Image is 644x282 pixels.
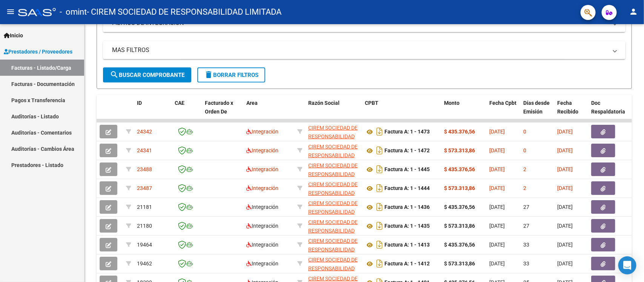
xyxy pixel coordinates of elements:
strong: Factura A: 1 - 1472 [384,148,430,154]
span: CAE [175,100,184,106]
div: 33714391289 [308,218,359,234]
i: Descargar documento [375,126,384,138]
strong: $ 573.313,86 [444,261,475,267]
datatable-header-cell: Monto [441,95,486,128]
span: [DATE] [489,223,505,229]
span: Razón Social [308,100,340,106]
strong: $ 435.376,56 [444,129,475,135]
span: [DATE] [557,129,573,135]
datatable-header-cell: Area [243,95,294,128]
span: Facturado x Orden De [205,100,233,115]
strong: $ 435.376,56 [444,166,475,172]
strong: $ 573.313,86 [444,223,475,229]
span: Integración [246,129,278,135]
span: [DATE] [557,261,573,267]
span: [DATE] [489,204,505,210]
span: 21181 [137,204,152,210]
div: 33714391289 [308,199,359,215]
strong: $ 573.313,86 [444,185,475,191]
div: 33714391289 [308,237,359,253]
mat-panel-title: MAS FILTROS [112,46,607,54]
datatable-header-cell: Facturado x Orden De [202,95,243,128]
i: Descargar documento [375,163,384,175]
span: - omint [60,4,87,20]
strong: Factura A: 1 - 1413 [384,242,430,248]
span: [DATE] [489,129,505,135]
div: 33714391289 [308,124,359,139]
mat-expansion-panel-header: MAS FILTROS [103,41,626,59]
span: Fecha Recibido [557,100,578,115]
span: [DATE] [557,242,573,248]
span: 24342 [137,129,152,135]
span: Integración [246,242,278,248]
datatable-header-cell: Días desde Emisión [520,95,554,128]
i: Descargar documento [375,201,384,213]
strong: $ 573.313,86 [444,147,475,153]
span: Monto [444,100,460,106]
span: [DATE] [557,166,573,172]
div: Open Intercom Messenger [618,256,636,274]
strong: $ 435.376,56 [444,242,475,248]
span: 0 [523,147,526,153]
mat-icon: person [629,7,638,16]
div: 33714391289 [308,180,359,196]
datatable-header-cell: Fecha Cpbt [486,95,520,128]
span: Integración [246,204,278,210]
span: CIREM SOCIEDAD DE RESPONSABILIDAD LIMITADA [308,238,358,261]
span: 33 [523,261,529,267]
span: ID [137,100,142,106]
span: [DATE] [489,242,505,248]
span: Borrar Filtros [204,72,258,78]
span: CIREM SOCIEDAD DE RESPONSABILIDAD LIMITADA [308,162,358,186]
span: CIREM SOCIEDAD DE RESPONSABILIDAD LIMITADA [308,200,358,224]
div: 33714391289 [308,161,359,177]
span: Integración [246,223,278,229]
span: CIREM SOCIEDAD DE RESPONSABILIDAD LIMITADA [308,125,358,148]
span: - CIREM SOCIEDAD DE RESPONSABILIDAD LIMITADA [87,4,281,20]
strong: Factura A: 1 - 1436 [384,204,430,210]
span: 0 [523,129,526,135]
datatable-header-cell: Razón Social [305,95,362,128]
span: Días desde Emisión [523,100,550,115]
datatable-header-cell: Fecha Recibido [554,95,588,128]
i: Descargar documento [375,144,384,156]
span: [DATE] [489,166,505,172]
button: Buscar Comprobante [103,67,191,83]
span: 19462 [137,261,152,267]
span: Buscar Comprobante [110,72,184,78]
strong: Factura A: 1 - 1473 [384,129,430,135]
datatable-header-cell: Doc Respaldatoria [588,95,633,128]
i: Descargar documento [375,257,384,270]
span: 2 [523,166,526,172]
span: Integración [246,147,278,153]
span: Area [246,100,258,106]
div: 33714391289 [308,256,359,271]
strong: Factura A: 1 - 1444 [384,185,430,192]
span: Integración [246,261,278,267]
i: Descargar documento [375,239,384,251]
i: Descargar documento [375,182,384,194]
span: 27 [523,223,529,229]
span: [DATE] [557,147,573,153]
span: 19464 [137,242,152,248]
span: 23487 [137,185,152,191]
span: Prestadores / Proveedores [4,48,72,56]
span: [DATE] [489,261,505,267]
span: 27 [523,204,529,210]
span: CIREM SOCIEDAD DE RESPONSABILIDAD LIMITADA [308,257,358,280]
span: 24341 [137,147,152,153]
strong: Factura A: 1 - 1435 [384,223,430,229]
span: CPBT [365,100,378,106]
span: Integración [246,185,278,191]
span: 23488 [137,166,152,172]
i: Descargar documento [375,220,384,232]
mat-icon: search [110,70,119,79]
strong: Factura A: 1 - 1445 [384,167,430,173]
span: 21180 [137,223,152,229]
span: 2 [523,185,526,191]
span: [DATE] [557,223,573,229]
span: CIREM SOCIEDAD DE RESPONSABILIDAD LIMITADA [308,219,358,242]
span: [DATE] [489,185,505,191]
mat-icon: menu [6,7,15,16]
datatable-header-cell: CPBT [362,95,441,128]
